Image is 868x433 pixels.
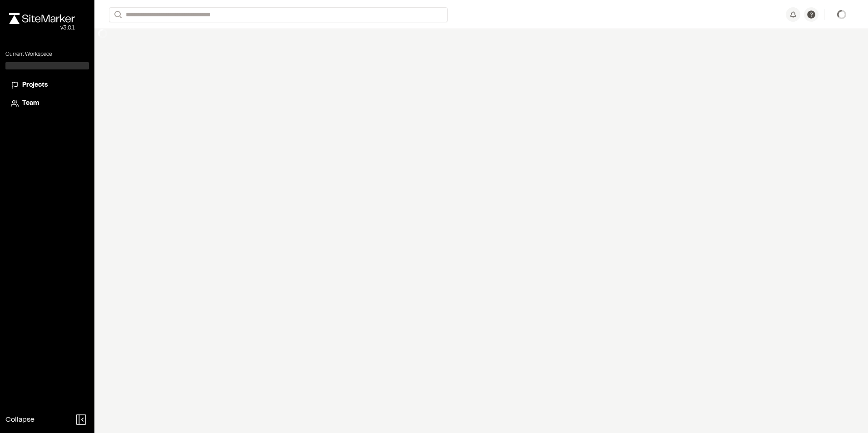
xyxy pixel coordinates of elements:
p: Current Workspace [5,50,89,59]
a: Projects [11,80,84,90]
div: Oh geez...please don't... [9,24,75,32]
a: Team [11,98,84,108]
button: Search [109,7,125,22]
span: Collapse [5,414,35,425]
span: Team [22,98,39,108]
img: rebrand.png [9,13,75,24]
span: Projects [22,80,48,90]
